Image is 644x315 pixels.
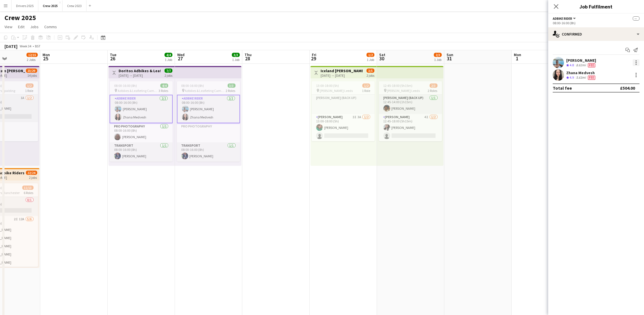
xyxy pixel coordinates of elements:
div: Crew has different fees then in role [587,63,596,68]
span: Mon [514,52,521,57]
h3: Job Fulfilment [548,3,644,10]
span: Tue [110,52,116,57]
div: Crew has different fees then in role [587,75,596,80]
span: Sun [447,52,453,57]
span: 2 Roles [226,89,236,93]
app-card-role: Pro Photography1/108:00-16:00 (8h)[PERSON_NAME] [110,123,173,142]
div: Total fee [553,85,572,91]
span: 3/3 [232,53,240,57]
span: 1 [513,55,521,62]
div: 2 jobs [367,73,374,78]
span: 1/2 [26,83,34,88]
span: 3/3 [228,83,236,88]
div: [DATE] → [DATE] [119,73,161,78]
app-job-card: 08:00-16:00 (8h)4/4 Adbikes & Leafleting Camden3 RolesAdbike Rider2/208:00-16:00 (8h)[PERSON_NAME... [110,81,173,162]
span: Adbikes & Leafleting Camden [118,89,159,93]
span: 1 Role [25,89,34,93]
button: Adbike Rider [553,16,577,21]
span: 7/7 [165,69,172,73]
div: 1 Job [232,58,239,62]
span: View [5,24,12,29]
span: 1/2 [367,53,374,57]
span: 12/15 [26,53,38,57]
span: 13:00-18:00 (5h) [316,83,339,88]
app-card-role: Adbike Rider2/208:00-16:00 (8h)[PERSON_NAME]Zhana Medvesh [110,95,173,123]
a: Jobs [28,23,41,30]
span: -- [633,16,639,21]
div: Zhana Medvesh [566,70,596,75]
app-job-card: 13:00-18:00 (5h)1/2 [PERSON_NAME] Leeds1 Role[PERSON_NAME] (Back Up)[PERSON_NAME]3I3A1/213:00-18:... [312,81,375,141]
span: 4.8 [570,63,574,67]
button: Drivers 2025 [12,0,38,11]
span: Adbikes & Leafleting Camden [185,89,226,93]
span: [PERSON_NAME] Leeds [387,89,420,93]
app-card-role-placeholder: Pro Photography [177,123,240,142]
span: Comms [44,24,57,29]
span: 4.9 [570,75,574,80]
span: Jobs [30,24,39,29]
span: Mon [43,52,50,57]
span: 25 [42,55,50,62]
span: 3/5 [367,69,374,73]
h3: Iceland [PERSON_NAME] Leeds [321,68,363,73]
a: Edit [16,23,27,30]
div: [DATE] → [DATE] [321,73,363,78]
app-card-role: Adbike Rider2/208:00-16:00 (8h)[PERSON_NAME]Zhana Medvesh [177,95,240,123]
div: 2 jobs [29,175,37,180]
app-card-role: Transport1/108:00-16:00 (8h)[PERSON_NAME] [110,142,173,162]
span: 4/4 [160,83,168,88]
div: BST [35,44,41,48]
app-card-role: [PERSON_NAME] (Back Up)1/112:45-14:00 (1h15m)[PERSON_NAME] [379,95,442,114]
span: 2/3 [434,53,442,57]
span: 28 [244,55,252,62]
app-job-card: 12:45-18:00 (5h15m)2/3 [PERSON_NAME] Leeds2 Roles[PERSON_NAME] (Back Up)1/112:45-14:00 (1h15m)[PE... [379,81,442,141]
span: 12:45-18:00 (5h15m) [383,83,413,88]
span: 11/13 [22,186,34,190]
span: 4/4 [165,53,172,57]
div: 08:00-16:00 (8h) [553,21,639,25]
span: Thu [245,52,252,57]
span: Wed [177,52,185,57]
div: 5.63mi [575,75,587,80]
span: 1 Role [362,89,370,93]
app-job-card: 08:00-16:00 (8h)3/3 Adbikes & Leafleting Camden2 RolesAdbike Rider2/208:00-16:00 (8h)[PERSON_NAME... [177,81,240,162]
span: Fee [588,63,595,67]
span: 27 [176,55,185,62]
div: [PERSON_NAME] [566,58,596,63]
span: 1/2 [362,83,370,88]
span: Fri [312,52,316,57]
button: Crew 2023 [63,0,86,11]
span: Adbike Rider [553,16,572,21]
app-card-role: Transport1/108:00-16:00 (8h)[PERSON_NAME] [177,142,240,162]
span: 6 Roles [24,191,34,195]
a: Comms [42,23,59,30]
div: Confirmed [548,27,644,41]
span: 08:00-16:00 (8h) [181,83,204,88]
span: 26 [109,55,116,62]
h3: Doritos Adbikes & Leafleting Camden [119,68,161,73]
div: 14 jobs [28,73,37,78]
span: 22/24 [26,171,37,175]
h1: Crew 2025 [5,14,36,22]
span: 30 [378,55,385,62]
span: [PERSON_NAME] Leeds [320,89,353,93]
div: 8.62mi [575,63,587,68]
span: 31 [446,55,453,62]
span: 2 Roles [428,89,438,93]
span: Sat [379,52,385,57]
div: £504.00 [620,85,635,91]
app-card-role: [PERSON_NAME]4I1/212:45-18:00 (5h15m)[PERSON_NAME] [379,114,442,141]
button: Crew 2025 [38,0,63,11]
app-card-role-placeholder: [PERSON_NAME] (Back Up) [312,95,375,114]
span: Week 34 [19,44,33,48]
div: 2 Jobs [27,58,37,62]
span: 08:00-16:00 (8h) [114,83,137,88]
div: 1 Job [367,58,374,62]
span: Fee [588,76,595,80]
div: 2 jobs [165,73,172,78]
span: 23/29 [26,69,37,73]
a: View [2,23,15,30]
